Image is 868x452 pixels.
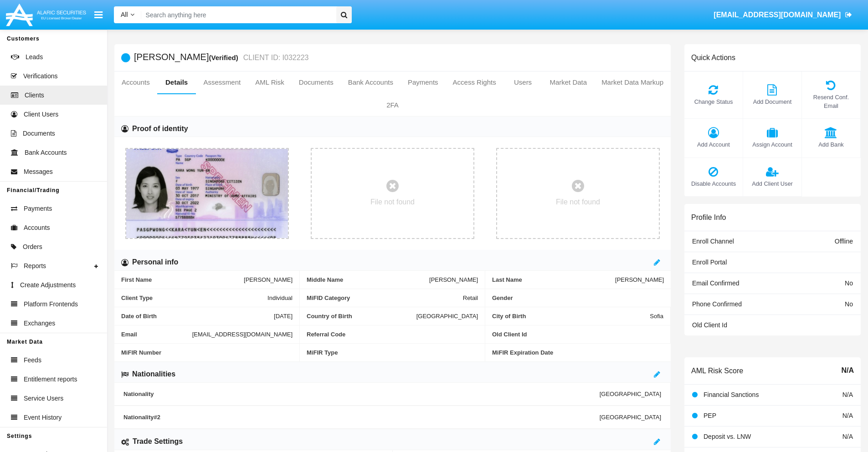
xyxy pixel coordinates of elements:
[401,71,446,93] a: Payments
[692,238,734,245] span: Enroll Channel
[24,167,53,177] span: Messages
[196,71,248,93] a: Assessment
[689,179,738,188] span: Disable Accounts
[114,71,157,93] a: Accounts
[492,331,663,338] span: Old Client Id
[842,391,853,398] span: N/A
[650,313,663,320] span: Sofia
[5,1,87,28] img: Logo image
[241,54,309,61] small: CLIENT ID: I032223
[121,295,267,301] span: Client Type
[23,129,55,138] span: Documents
[121,276,244,283] span: First Name
[704,412,716,419] span: PEP
[691,366,743,375] h6: AML Risk Score
[123,414,600,421] span: Nationality #2
[141,6,333,23] input: Search
[121,313,274,320] span: Date of Birth
[709,2,857,28] a: [EMAIL_ADDRESS][DOMAIN_NAME]
[132,124,188,134] h6: Proof of identity
[806,93,856,110] span: Resend Conf. Email
[692,300,742,308] span: Phone Confirmed
[691,53,735,62] h6: Quick Actions
[26,52,43,62] span: Leads
[274,313,293,320] span: [DATE]
[133,437,183,447] h6: Trade Settings
[192,331,293,338] span: [EMAIL_ADDRESS][DOMAIN_NAME]
[307,313,416,320] span: Country of Birth
[492,313,650,320] span: City of Birth
[132,257,178,267] h6: Personal info
[503,71,543,93] a: Users
[806,140,856,149] span: Add Bank
[492,349,664,356] span: MiFIR Expiration Date
[692,279,739,287] span: Email Confirmed
[463,295,478,301] span: Retail
[691,213,726,222] h6: Profile Info
[692,321,727,329] span: Old Client Id
[692,259,727,266] span: Enroll Portal
[600,414,661,421] span: [GEOGRAPHIC_DATA]
[542,71,594,93] a: Market Data
[114,10,141,20] a: All
[600,391,661,397] span: [GEOGRAPHIC_DATA]
[23,71,57,81] span: Verifications
[307,349,478,356] span: MiFIR Type
[114,94,671,116] a: 2FA
[25,91,44,100] span: Clients
[307,331,478,338] span: Referral Code
[24,223,50,233] span: Accounts
[845,279,853,287] span: No
[23,242,42,252] span: Orders
[121,11,128,18] span: All
[845,300,853,308] span: No
[704,391,759,398] span: Financial Sanctions
[594,71,671,93] a: Market Data Markup
[341,71,401,93] a: Bank Accounts
[248,71,292,93] a: AML Risk
[132,369,175,379] h6: Nationalities
[24,319,55,328] span: Exchanges
[24,300,78,309] span: Platform Frontends
[307,295,463,301] span: MiFID Category
[134,52,308,63] h5: [PERSON_NAME]
[292,71,341,93] a: Documents
[24,375,77,384] span: Entitlement reports
[416,313,478,320] span: [GEOGRAPHIC_DATA]
[157,71,196,93] a: Details
[446,71,503,93] a: Access Rights
[20,280,76,290] span: Create Adjustments
[492,295,664,301] span: Gender
[123,391,600,397] span: Nationality
[689,140,738,149] span: Add Account
[615,276,664,283] span: [PERSON_NAME]
[704,433,751,440] span: Deposit vs. LNW
[24,110,58,119] span: Client Users
[492,276,615,283] span: Last Name
[689,97,738,106] span: Change Status
[24,413,62,422] span: Event History
[748,97,797,106] span: Add Document
[24,204,52,213] span: Payments
[267,295,293,301] span: Individual
[24,261,46,271] span: Reports
[842,433,853,440] span: N/A
[841,365,854,376] span: N/A
[209,52,241,63] div: (Verified)
[748,179,797,188] span: Add Client User
[121,349,293,356] span: MiFIR Number
[121,331,192,338] span: Email
[25,148,67,157] span: Bank Accounts
[835,238,853,245] span: Offline
[307,276,429,283] span: Middle Name
[842,412,853,419] span: N/A
[714,11,841,19] span: [EMAIL_ADDRESS][DOMAIN_NAME]
[244,276,293,283] span: [PERSON_NAME]
[429,276,478,283] span: [PERSON_NAME]
[24,356,41,365] span: Feeds
[748,140,797,149] span: Assign Account
[24,394,63,403] span: Service Users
